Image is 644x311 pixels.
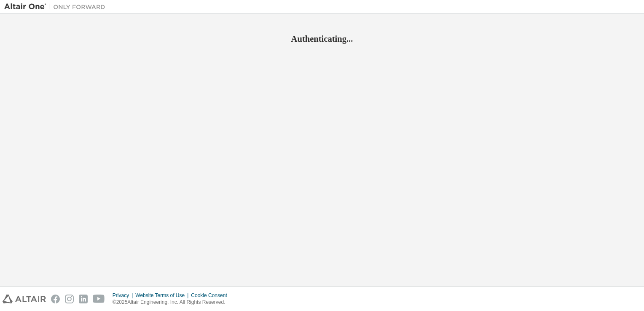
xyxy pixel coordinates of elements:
[93,295,105,303] img: youtube.svg
[65,295,74,303] img: instagram.svg
[113,299,232,306] p: © 2025 Altair Engineering, Inc. All Rights Reserved.
[3,295,46,303] img: altair_logo.svg
[79,295,88,303] img: linkedin.svg
[113,292,135,299] div: Privacy
[51,295,60,303] img: facebook.svg
[4,3,110,11] img: Altair One
[4,33,640,44] h2: Authenticating...
[135,292,191,299] div: Website Terms of Use
[191,292,232,299] div: Cookie Consent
